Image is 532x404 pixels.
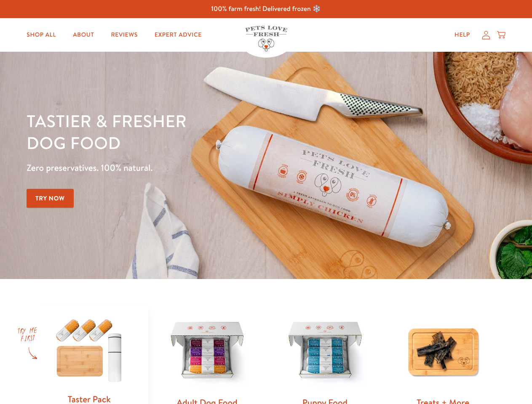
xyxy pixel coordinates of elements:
h1: Tastier & fresher dog food [27,110,346,154]
a: Help [448,27,477,43]
a: Expert Advice [148,27,209,43]
a: Shop All [20,27,63,43]
p: Zero preservatives. 100% natural. [27,160,346,175]
a: Try Now [27,189,74,208]
img: Pets Love Fresh [245,26,287,51]
a: Reviews [104,27,144,43]
a: About [66,27,101,43]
